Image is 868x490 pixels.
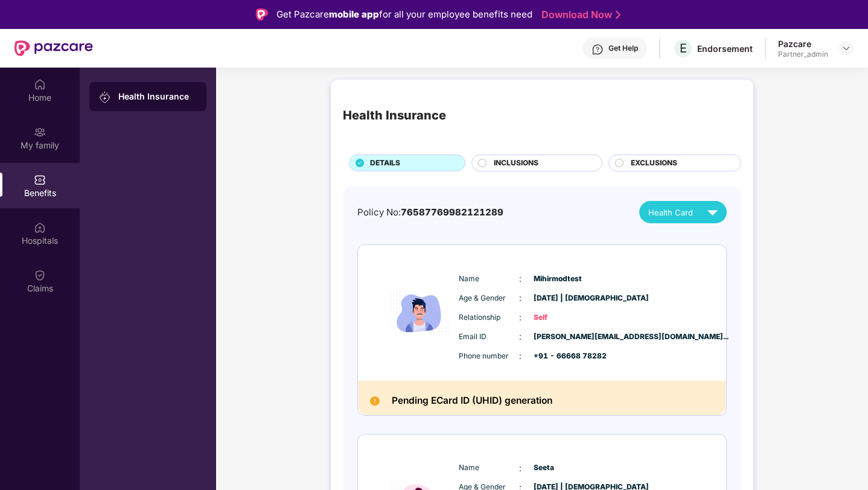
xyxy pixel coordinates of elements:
[616,8,621,21] img: Stroke
[608,43,638,53] div: Get Help
[256,8,268,21] img: Logo
[534,293,594,304] span: [DATE] | [DEMOGRAPHIC_DATA]
[370,157,400,169] span: DETAILS
[14,40,93,56] img: New Pazcare Logo
[519,291,522,305] span: :
[702,202,723,223] img: svg+xml;base64,PHN2ZyB4bWxucz0iaHR0cDovL3d3dy53My5vcmcvMjAwMC9zdmciIHZpZXdCb3g9IjAgMCAyNCAyNCIgd2...
[459,351,519,362] span: Phone number
[519,462,522,475] span: :
[778,38,828,49] div: Pazcare
[34,269,46,281] img: svg+xml;base64,PHN2ZyBpZD0iQ2xhaW0iIHhtbG5zPSJodHRwOi8vd3d3LnczLm9yZy8yMDAwL3N2ZyIgd2lkdGg9IjIwIi...
[459,273,519,285] span: Name
[534,462,594,474] span: Seeta
[34,221,46,234] img: svg+xml;base64,PHN2ZyBpZD0iSG9zcGl0YWxzIiB4bWxucz0iaHR0cDovL3d3dy53My5vcmcvMjAwMC9zdmciIHdpZHRoPS...
[680,41,687,56] span: E
[459,331,519,343] span: Email ID
[534,351,594,362] span: +91 - 66668 78282
[459,312,519,323] span: Relationship
[648,206,693,218] span: Health Card
[697,43,753,54] div: Endorsement
[534,331,594,343] span: [PERSON_NAME][EMAIL_ADDRESS][DOMAIN_NAME]...
[519,349,522,363] span: :
[383,261,456,366] img: icon
[34,126,46,138] img: svg+xml;base64,PHN2ZyB3aWR0aD0iMjAiIGhlaWdodD0iMjAiIHZpZXdCb3g9IjAgMCAyMCAyMCIgZmlsbD0ibm9uZSIgeG...
[841,43,851,53] img: svg+xml;base64,PHN2ZyBpZD0iRHJvcGRvd24tMzJ4MzIiIHhtbG5zPSJodHRwOi8vd3d3LnczLm9yZy8yMDAwL3N2ZyIgd2...
[329,8,379,20] strong: mobile app
[534,312,594,323] span: Self
[519,311,522,324] span: :
[118,91,197,103] div: Health Insurance
[519,330,522,343] span: :
[459,462,519,474] span: Name
[541,8,617,21] a: Download Now
[343,106,446,125] div: Health Insurance
[639,201,727,223] button: Health Card
[370,396,380,406] img: Pending
[778,49,828,59] div: Partner_admin
[592,43,604,56] img: svg+xml;base64,PHN2ZyBpZD0iSGVscC0zMngzMiIgeG1sbnM9Imh0dHA6Ly93d3cudzMub3JnLzIwMDAvc3ZnIiB3aWR0aD...
[631,157,677,169] span: EXCLUSIONS
[392,393,552,409] h2: Pending ECard ID (UHID) generation
[401,206,503,218] span: 76587769982121289
[276,7,532,22] div: Get Pazcare for all your employee benefits need
[34,78,46,91] img: svg+xml;base64,PHN2ZyBpZD0iSG9tZSIgeG1sbnM9Imh0dHA6Ly93d3cudzMub3JnLzIwMDAvc3ZnIiB3aWR0aD0iMjAiIG...
[494,157,538,169] span: INCLUSIONS
[534,273,594,285] span: Mihirmodtest
[99,91,111,103] img: svg+xml;base64,PHN2ZyB3aWR0aD0iMjAiIGhlaWdodD0iMjAiIHZpZXdCb3g9IjAgMCAyMCAyMCIgZmlsbD0ibm9uZSIgeG...
[357,205,503,220] div: Policy No:
[519,272,522,285] span: :
[459,293,519,304] span: Age & Gender
[34,174,46,186] img: svg+xml;base64,PHN2ZyBpZD0iQmVuZWZpdHMiIHhtbG5zPSJodHRwOi8vd3d3LnczLm9yZy8yMDAwL3N2ZyIgd2lkdGg9Ij...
